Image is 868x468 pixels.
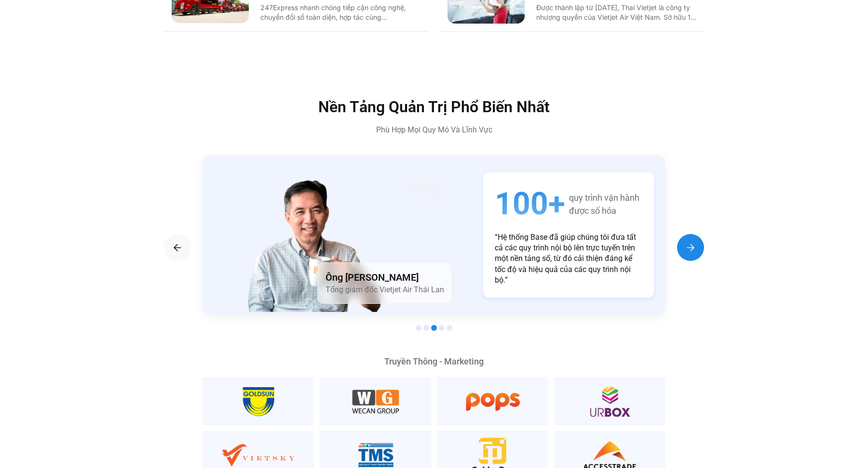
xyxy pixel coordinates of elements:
[229,99,639,115] h2: Nền Tảng Quản Trị Phổ Biến Nhất
[423,325,429,331] span: Go to slide 2
[416,325,421,331] span: Go to slide 1
[229,124,639,136] p: Phù Hợp Mọi Quy Mô Và Lĩnh Vực
[677,234,704,261] div: Next slide
[495,184,565,224] span: 100+
[495,232,642,286] p: “Hệ thống Base đã giúp chúng tôi đưa tất cả các quy trình nội bộ lên trực tuyến trên một nền tảng...
[569,191,639,217] span: quy trình vận hành được số hóa
[685,242,696,253] img: arrow-right-1.png
[439,325,445,331] span: Go to slide 4
[203,357,665,366] div: Truyền Thông - Marketing
[244,168,386,312] img: 684685188a5f31ba4f327071_testimonial%203.avif
[400,174,448,206] img: 68409c16f3c0ce3d4d2f0870_Frame%201948754466.avif
[325,285,444,294] span: Tổng giám đốc Vietjet Air Thái Lan
[164,234,191,261] div: Previous slide
[172,242,183,253] img: arrow-right.png
[536,3,696,22] p: Được thành lập từ [DATE], Thai Vietjet là công ty nhượng quyền của Vietjet Air Việt Nam. Sở hữu 1...
[203,155,665,315] div: 3 / 5
[431,325,437,331] span: Go to slide 3
[325,271,444,284] h4: Ông [PERSON_NAME]
[260,3,420,22] p: 247Express nhanh chóng tiếp cận công nghệ, chuyển đổi số toàn diện, hợp tác cùng [DOMAIN_NAME] để...
[447,325,452,331] span: Go to slide 5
